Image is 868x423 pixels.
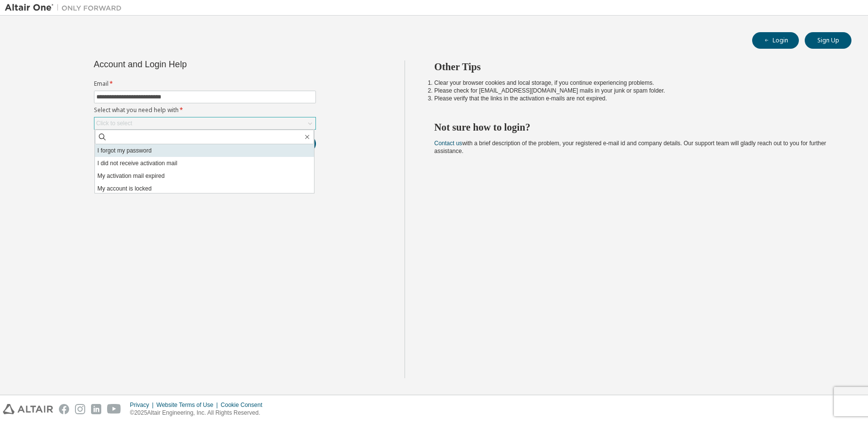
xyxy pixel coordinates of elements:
button: Login [752,32,799,49]
img: linkedin.svg [91,404,101,414]
label: Email [94,80,316,88]
li: I forgot my password [95,144,314,157]
div: Click to select [96,119,132,127]
label: Select what you need help with [94,106,316,114]
div: Privacy [130,401,156,409]
img: Altair One [5,3,127,13]
img: altair_logo.svg [3,404,53,414]
img: facebook.svg [59,404,69,414]
span: with a brief description of the problem, your registered e-mail id and company details. Our suppo... [434,140,826,154]
h2: Not sure how to login? [434,121,834,134]
h2: Other Tips [434,60,834,73]
button: Sign Up [805,32,851,49]
li: Please verify that the links in the activation e-mails are not expired. [434,95,834,102]
img: instagram.svg [75,404,85,414]
div: Click to select [94,117,315,129]
div: Cookie Consent [221,401,268,409]
li: Clear your browser cookies and local storage, if you continue experiencing problems. [434,79,834,87]
div: Account and Login Help [94,60,272,68]
img: youtube.svg [107,404,121,414]
a: Contact us [434,140,462,147]
p: © 2025 Altair Engineering, Inc. All Rights Reserved. [130,409,268,417]
div: Website Terms of Use [156,401,221,409]
li: Please check for [EMAIL_ADDRESS][DOMAIN_NAME] mails in your junk or spam folder. [434,87,834,95]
